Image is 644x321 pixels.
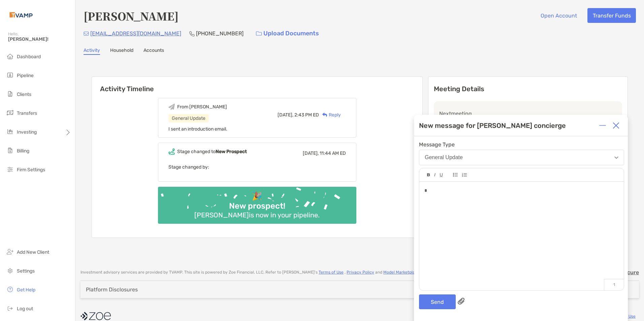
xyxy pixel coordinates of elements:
img: Editor control icon [453,173,458,177]
img: dashboard icon [6,52,14,60]
span: Clients [17,92,31,97]
p: Meeting Details [434,85,622,93]
p: Investment advisory services are provided by TVAMP . This site is powered by Zoe Financial, LLC. ... [80,270,444,275]
button: Open Account [535,8,582,23]
b: New Prospect [216,149,247,154]
img: investing icon [6,128,14,136]
img: Confetti [158,187,356,218]
span: Message Type [419,141,624,148]
div: [PERSON_NAME] is now in your pipeline. [192,211,322,219]
div: From [PERSON_NAME] [177,104,227,110]
p: Next meeting [439,109,617,118]
img: Email Icon [84,32,89,36]
img: firm-settings icon [6,165,14,173]
span: Settings [17,268,35,274]
span: [DATE], [303,150,319,156]
a: Model Marketplace Disclosures [383,270,443,275]
img: Event icon [168,104,175,110]
div: 🎉 [249,191,265,201]
span: Billing [17,148,29,154]
div: New message for [PERSON_NAME] concierge [419,121,566,130]
img: Event icon [168,148,175,155]
span: [PERSON_NAME]! [8,36,71,42]
img: paperclip attachments [458,298,464,305]
img: billing icon [6,146,14,154]
span: Get Help [17,287,35,293]
h6: Activity Timeline [92,77,422,93]
p: Stage changed by: [168,163,346,171]
img: get-help icon [6,285,14,293]
img: Close [613,122,619,129]
img: Reply icon [322,113,327,117]
span: 11:44 AM ED [320,150,346,156]
img: transfers icon [6,109,14,117]
h4: [PERSON_NAME] [84,8,179,24]
span: Add New Client [17,249,49,255]
div: General Update [425,154,463,160]
span: Log out [17,306,33,312]
a: Upload Documents [252,26,323,41]
img: Editor control icon [434,173,436,177]
span: Dashboard [17,54,41,60]
div: Platform Disclosures [86,286,138,293]
span: I sent an introduction email. [168,126,227,132]
button: General Update [419,150,624,165]
img: Editor control icon [462,173,467,177]
div: Reply [319,111,341,118]
img: Zoe Logo [8,3,34,27]
img: Editor control icon [427,173,430,177]
div: New prospect! [226,201,288,211]
div: General Update [168,114,209,122]
img: Editor control icon [440,173,443,177]
a: Activity [84,47,100,55]
img: Phone Icon [189,31,195,36]
p: [EMAIL_ADDRESS][DOMAIN_NAME] [90,29,181,38]
img: logout icon [6,304,14,312]
button: Send [419,294,456,309]
img: Open dropdown arrow [614,156,618,159]
span: Investing [17,129,37,135]
img: Expand or collapse [599,122,606,129]
div: Stage changed to [177,149,247,154]
img: settings icon [6,266,14,275]
a: Terms of Use [319,270,344,275]
a: Privacy Policy [347,270,374,275]
p: [PHONE_NUMBER] [196,29,244,38]
a: Accounts [143,47,164,55]
img: clients icon [6,90,14,98]
img: add_new_client icon [6,248,14,256]
span: Firm Settings [17,167,45,173]
span: 2:43 PM ED [294,112,319,118]
span: [DATE], [278,112,293,118]
span: Transfers [17,110,37,116]
img: button icon [256,31,262,36]
a: Household [110,47,133,55]
span: Pipeline [17,73,34,78]
button: Transfer Funds [587,8,636,23]
p: 1 [604,279,624,290]
img: pipeline icon [6,71,14,79]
